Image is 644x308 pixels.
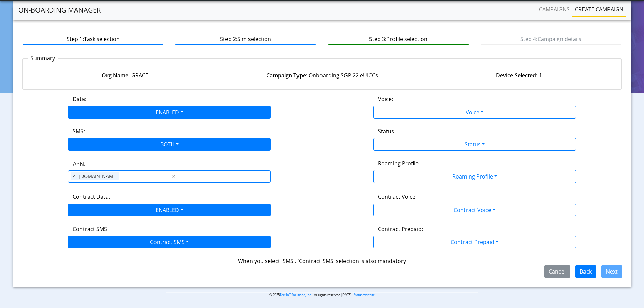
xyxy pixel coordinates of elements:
[73,160,85,168] label: APN:
[68,204,271,216] button: ENABLED
[378,95,393,103] label: Voice:
[378,159,419,167] label: Roaming Profile
[73,193,110,201] label: Contract Data:
[575,265,596,278] button: Back
[68,138,271,151] button: BOTH
[496,72,536,79] strong: Device Selected
[378,127,396,135] label: Status:
[354,293,375,297] a: Status website
[102,72,128,79] strong: Org Name
[68,236,271,248] button: Contract SMS
[378,225,423,233] label: Contract Prepaid:
[68,106,271,119] button: ENABLED
[544,265,570,278] button: Cancel
[280,293,312,297] a: Telit IoT Solutions, Inc.
[77,172,119,181] span: [DOMAIN_NAME]
[601,265,622,278] button: Next
[373,138,576,151] button: Status
[73,95,86,103] label: Data:
[23,32,163,45] btn: Step 1: Task selection
[73,127,85,135] label: SMS:
[175,32,316,45] btn: Step 2: Sim selection
[373,204,576,216] button: Contract Voice
[481,32,621,45] btn: Step 4: Campaign details
[223,71,420,79] div: : Onboarding SGP.22 eUICCs
[378,193,417,201] label: Contract Voice:
[373,106,576,119] button: Voice
[328,32,469,45] btn: Step 3: Profile selection
[266,72,306,79] strong: Campaign Type
[166,292,478,298] p: © 2025 . All rights reserved.[DATE] |
[28,54,58,62] p: Summary
[421,71,617,79] div: : 1
[171,172,177,181] span: Clear all
[71,172,77,181] span: ×
[373,236,576,248] button: Contract Prepaid
[22,257,622,265] div: When you select 'SMS', 'Contract SMS' selection is also mandatory
[73,225,109,233] label: Contract SMS:
[572,3,626,16] a: Create campaign
[27,71,223,79] div: : GRACE
[536,3,572,16] a: Campaigns
[18,3,101,17] a: On-Boarding Manager
[373,170,576,183] button: Roaming Profile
